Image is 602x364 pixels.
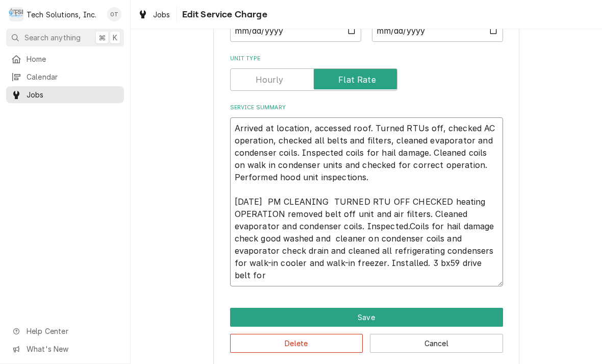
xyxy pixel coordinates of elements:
[98,32,106,43] span: ⌘
[6,86,124,103] a: Jobs
[230,308,503,327] div: Button Group Row
[24,32,81,43] span: Search anything
[107,7,121,21] div: Otis Tooley's Avatar
[230,55,503,91] div: Unit Type
[230,55,503,63] label: Unit Type
[113,32,117,43] span: K
[230,308,503,353] div: Button Group
[230,104,503,286] div: Service Summary
[230,104,503,112] label: Service Summary
[27,326,118,336] span: Help Center
[230,334,363,353] button: Delete
[230,19,361,42] input: yyyy-mm-dd
[6,341,124,357] a: Go to What's New
[230,327,503,353] div: Button Group Row
[372,19,503,42] input: yyyy-mm-dd
[230,308,503,327] button: Save
[27,89,119,100] span: Jobs
[153,9,170,20] span: Jobs
[230,117,503,286] textarea: Arrived at location, accessed roof. Turned RTUs off, checked AC operation, checked all belts and ...
[27,54,119,64] span: Home
[6,323,124,339] a: Go to Help Center
[27,71,119,82] span: Calendar
[134,6,174,23] a: Jobs
[6,29,124,46] button: Search anything⌘K
[9,7,23,21] div: T
[179,8,267,21] span: Edit Service Charge
[6,68,124,85] a: Calendar
[9,7,23,21] div: Tech Solutions, Inc.'s Avatar
[27,344,118,354] span: What's New
[370,334,503,353] button: Cancel
[6,51,124,67] a: Home
[27,9,96,20] div: Tech Solutions, Inc.
[107,7,121,21] div: OT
